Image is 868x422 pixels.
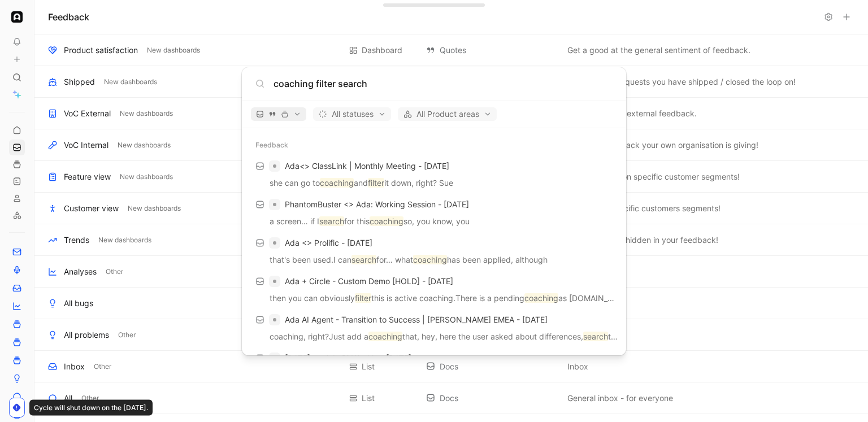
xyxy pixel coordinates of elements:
[320,178,354,188] mark: coaching
[368,178,384,188] mark: filter
[351,255,376,264] mark: search
[285,238,372,247] span: Ada <> Prolific - [DATE]
[246,271,622,309] a: Ada + Circle - Custom Demo [HOLD] - [DATE]then you can obviouslyfilterthis is active coaching.The...
[368,332,402,341] mark: coaching
[242,135,626,155] div: Feedback
[246,309,622,347] a: Ada AI Agent - Transition to Success | [PERSON_NAME] EMEA - [DATE]coaching, right?Just add acoach...
[250,253,618,270] p: that's been used.I can for… what has been applied, although
[246,347,622,386] a: [DATE] <> Ada Bi-Weekly - [DATE]took into consideration howcoachingwould affect usage of an artic...
[246,194,622,232] a: PhantomBuster <> Ada: Working Session - [DATE]a screen… if Isearchfor thiscoachingso, you know, you
[319,216,344,226] mark: search
[524,293,558,303] mark: coaching
[250,292,618,308] p: then you can obviously this is active coaching.There is a pending as [DOMAIN_NAME] if there's
[313,107,391,121] button: All statuses
[285,276,453,286] span: Ada + Circle - Custom Demo [HOLD] - [DATE]
[246,155,622,194] a: Ada<> ClassLink | Monthly Meeting - [DATE]she can go tocoachingandfilterit down, right? Sue
[285,161,449,171] span: Ada<> ClassLink | Monthly Meeting - [DATE]
[274,77,613,90] input: Type a command or search anything
[246,232,622,271] a: Ada <> Prolific - [DATE]that's been used.I cansearchfor… whatcoachinghas been applied, although
[583,332,608,341] mark: search
[250,330,618,347] p: coaching, right?Just add a that, hey, here the user asked about differences, this article to give
[285,315,548,324] span: Ada AI Agent - Transition to Success | [PERSON_NAME] EMEA - [DATE]
[403,107,492,121] span: All Product areas
[285,353,411,363] span: [DATE] <> Ada Bi-Weekly - [DATE]
[285,199,469,209] span: PhantomBuster <> Ada: Working Session - [DATE]
[355,293,371,303] mark: filter
[318,107,386,121] span: All statuses
[250,176,618,193] p: she can go to and it down, right? Sue
[413,255,447,264] mark: coaching
[370,216,403,226] mark: coaching
[398,107,497,121] button: All Product areas
[250,215,618,232] p: a screen… if I for this so, you know, you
